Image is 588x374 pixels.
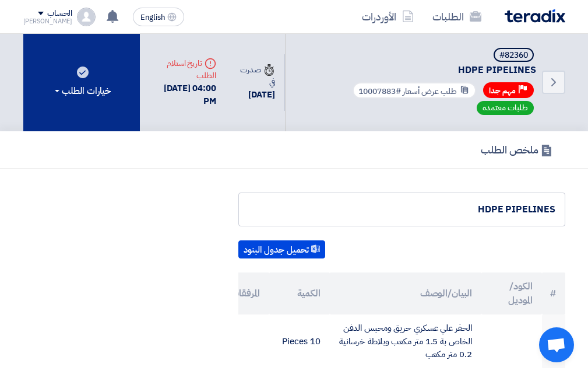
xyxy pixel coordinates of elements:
div: الحساب [47,9,72,19]
div: HDPE PIPELINES [248,202,555,216]
th: البيان/الوصف [330,272,481,314]
div: خيارات الطلب [52,84,111,98]
div: #82360 [499,51,528,60]
img: profile_test.png [77,8,96,26]
span: طلبات معتمده [483,102,528,114]
button: English [133,8,184,26]
th: الكمية [269,272,330,314]
span: English [140,13,165,22]
button: تحميل جدول البنود [238,240,325,259]
div: [PERSON_NAME] [23,18,73,25]
button: خيارات الطلب [23,34,140,131]
div: صدرت في [235,64,275,88]
th: # [542,272,565,314]
span: #10007883 [358,85,401,97]
span: HDPE PIPELINES [350,64,536,76]
h5: ملخص الطلب [481,143,552,156]
a: الطلبات [423,3,491,30]
a: الأوردرات [353,3,423,30]
div: [DATE] 04:00 PM [149,82,216,108]
div: Open chat [539,327,574,362]
td: 1 [542,314,565,368]
div: تاريخ استلام الطلب [149,57,216,82]
span: طلب عرض أسعار [403,85,457,97]
span: مهم جدا [489,85,516,96]
img: Teradix logo [505,9,565,23]
th: الكود/الموديل [481,272,542,314]
div: [DATE] [235,88,275,102]
td: 10 Pieces [269,314,330,368]
th: المرفقات [209,272,269,314]
a: ملخص الطلب [468,131,565,169]
td: الحفر علي عسكري حريق ومحبس الدفن الخاص بة 1.5 متر مكعب وبلاطة خرسانية 0.2 متر مكعب [330,314,481,368]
